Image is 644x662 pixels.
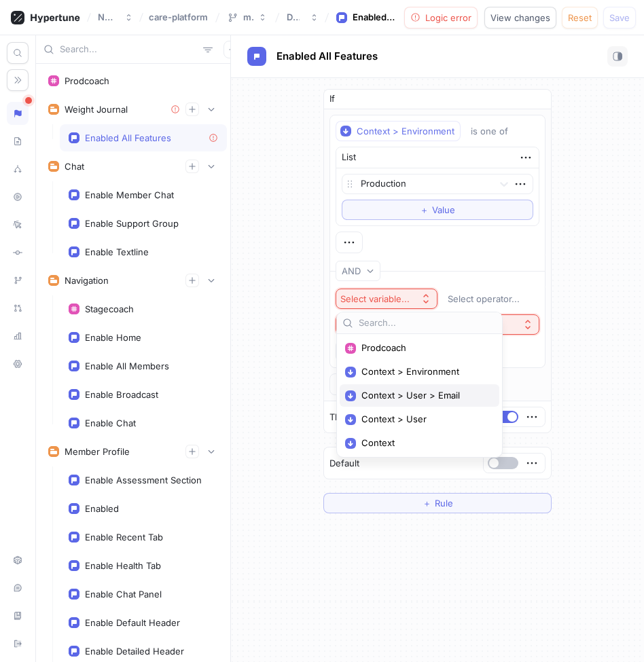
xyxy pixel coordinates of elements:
[342,200,533,220] button: ＋Value
[7,213,29,236] div: Logs
[361,366,487,378] span: Context > Environment
[85,532,163,543] div: Enable Recent Tab
[448,293,520,305] div: Select operator...
[85,589,162,600] div: Enable Chat Panel
[7,549,29,572] div: Setup
[7,632,29,655] div: Sign out
[92,6,138,29] button: Naluri
[85,560,161,571] div: Enable Health Tab
[276,51,378,62] span: Enabled All Features
[340,293,410,305] div: Select variable...
[85,475,202,485] div: Enable Assessment Section
[435,499,453,507] span: Rule
[7,241,29,264] div: Diff
[420,206,429,214] span: ＋
[287,12,300,23] div: Draft
[336,121,461,141] button: Context > Environment
[432,206,455,214] span: Value
[85,361,169,371] div: Enable All Members
[243,12,253,23] div: main
[442,289,539,309] button: Select operator...
[85,617,180,628] div: Enable Default Header
[336,261,380,281] button: AND
[361,342,487,354] span: Prodcoach
[85,246,149,257] div: Enable Textline
[609,14,630,22] span: Save
[361,437,487,449] span: Context
[85,332,141,343] div: Enable Home
[342,265,361,277] div: AND
[85,132,171,143] div: Enabled All Features
[568,14,592,22] span: Reset
[7,269,29,292] div: Branches
[484,7,556,29] button: View changes
[7,604,29,627] div: Documentation
[65,161,84,172] div: Chat
[7,297,29,320] div: Pull requests
[85,304,134,314] div: Stagecoach
[85,218,179,229] div: Enable Support Group
[7,185,29,208] div: Preview
[65,446,130,457] div: Member Profile
[323,493,552,513] button: ＋Rule
[7,102,29,125] div: Logic
[342,151,356,164] div: List
[60,43,198,56] input: Search...
[7,325,29,348] div: Analytics
[7,130,29,153] div: Schema
[329,92,335,106] p: If
[471,126,508,137] div: is one of
[85,189,174,200] div: Enable Member Chat
[336,289,437,309] button: Select variable...
[65,104,128,115] div: Weight Journal
[603,7,636,29] button: Save
[85,389,158,400] div: Enable Broadcast
[149,12,208,22] span: care-platform
[490,14,550,22] span: View changes
[357,126,454,137] div: Context > Environment
[65,275,109,286] div: Navigation
[85,418,136,428] div: Enable Chat
[7,576,29,600] div: Live chat
[65,75,109,86] div: Prodcoach
[423,499,431,507] span: ＋
[98,12,113,23] div: Naluri
[281,6,324,29] button: Draft
[85,646,184,657] div: Enable Detailed Header
[361,390,487,401] span: Context > User > Email
[361,413,487,425] span: Context > User
[221,6,272,29] button: main
[7,158,29,181] div: Splits
[425,14,471,22] span: Logic error
[85,503,119,514] div: Enabled
[353,11,397,24] div: Enabled All Features
[562,7,598,29] button: Reset
[359,316,497,330] input: Search...
[7,352,29,375] div: Settings
[465,121,528,141] button: is one of
[404,7,478,29] button: Logic error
